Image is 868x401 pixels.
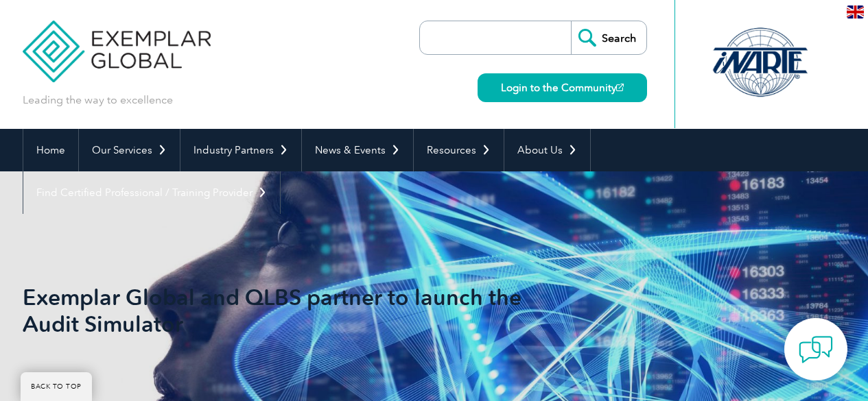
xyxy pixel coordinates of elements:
a: Our Services [79,129,180,171]
a: Home [23,129,78,171]
p: Leading the way to excellence [23,93,173,108]
input: Search [571,21,646,54]
h1: Exemplar Global and QLBS partner to launch the Audit Simulator [23,284,550,337]
a: BACK TO TOP [21,372,92,401]
a: Industry Partners [180,129,301,171]
a: Login to the Community [478,73,647,102]
a: News & Events [302,129,413,171]
a: Resources [414,129,504,171]
img: contact-chat.png [799,332,833,367]
img: open_square.png [616,84,624,91]
a: About Us [504,129,590,171]
img: en [847,5,864,19]
a: Find Certified Professional / Training Provider [23,171,280,214]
